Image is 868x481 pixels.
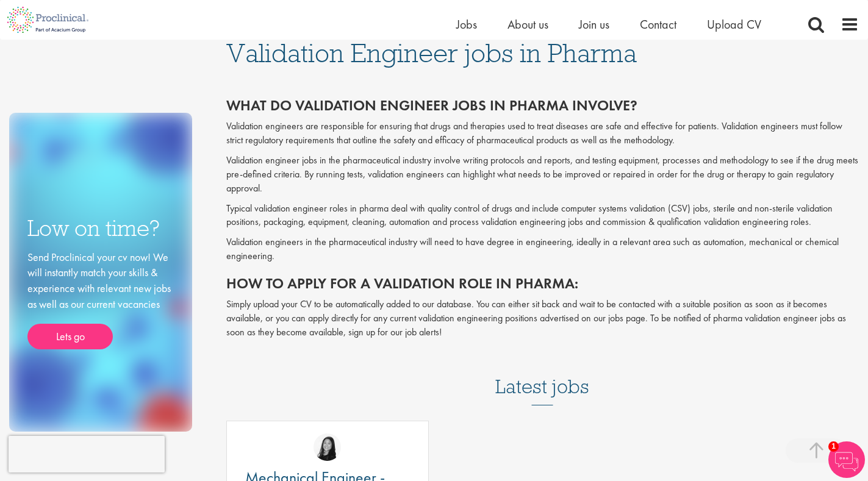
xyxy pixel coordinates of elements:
a: Jobs [456,16,477,32]
a: About us [508,16,548,32]
h3: Latest jobs [495,346,589,405]
p: Validation engineers are responsible for ensuring that drugs and therapies used to treat diseases... [226,119,859,148]
a: Contact [640,16,676,32]
img: Chatbot [828,441,865,478]
h2: What do validation engineer jobs in pharma involve? [226,98,859,113]
a: Upload CV [707,16,761,32]
h3: Low on time? [27,216,174,240]
h2: How to apply for a validation role in pharma: [226,276,859,291]
span: 1 [828,441,839,452]
img: Numhom Sudsok [314,433,341,461]
iframe: reCAPTCHA [9,436,165,472]
a: Lets go [27,324,113,349]
a: Join us [579,16,609,32]
div: Send Proclinical your cv now! We will instantly match your skills & experience with relevant new ... [27,249,174,350]
p: Typical validation engineer roles in pharma deal with quality control of drugs and include comput... [226,202,859,230]
p: Validation engineers in the pharmaceutical industry will need to have degree in engineering, idea... [226,235,859,263]
p: Simply upload your CV to be automatically added to our database. You can either sit back and wait... [226,298,859,340]
p: Validation engineer jobs in the pharmaceutical industry involve writing protocols and reports, an... [226,154,859,196]
span: Validation Engineer jobs in Pharma [226,37,637,69]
